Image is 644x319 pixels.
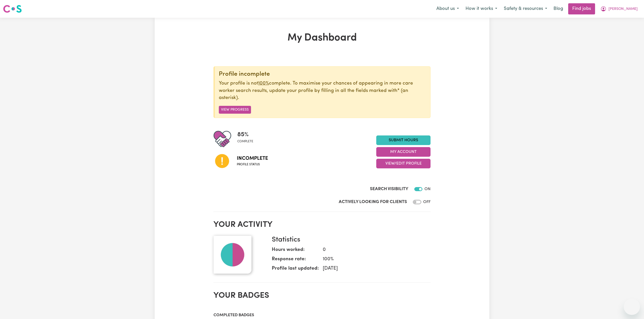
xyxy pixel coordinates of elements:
button: View Progress [219,106,251,114]
span: [PERSON_NAME] [609,6,638,12]
a: Careseekers logo [3,3,22,15]
h3: Statistics [272,236,426,244]
span: OFF [423,200,431,204]
div: Profile completeness: 85% [237,130,257,148]
span: Incomplete [237,155,268,162]
h3: Completed badges [213,313,431,318]
a: Blog [550,3,566,14]
div: Profile incomplete [219,71,426,78]
button: Safety & resources [500,4,550,14]
button: About us [433,4,462,14]
h2: Your badges [213,291,431,301]
h1: My Dashboard [213,32,431,44]
button: How it works [462,4,500,14]
dd: [DATE] [319,265,426,272]
img: Careseekers logo [3,4,22,13]
u: 100% [258,81,269,86]
dt: Response rate: [272,256,319,265]
dd: 0 [319,246,426,254]
h2: Your activity [213,220,431,230]
button: My Account [376,147,431,157]
dt: Profile last updated: [272,265,319,274]
span: 85 % [237,130,253,139]
img: Your profile picture [213,236,252,274]
button: View/Edit Profile [376,159,431,168]
iframe: Button to launch messaging window [624,299,640,315]
a: Submit Hours [376,135,431,145]
a: Find jobs [568,3,595,14]
label: Search Visibility [370,186,408,192]
span: complete [237,139,253,144]
dd: 100 % [319,256,426,263]
dt: Hours worked: [272,246,319,256]
p: Your profile is not complete. To maximise your chances of appearing in more care worker search re... [219,80,426,102]
span: Profile status [237,162,268,167]
span: ON [424,187,431,191]
button: My Account [597,4,641,14]
label: Actively Looking for Clients [339,199,407,205]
